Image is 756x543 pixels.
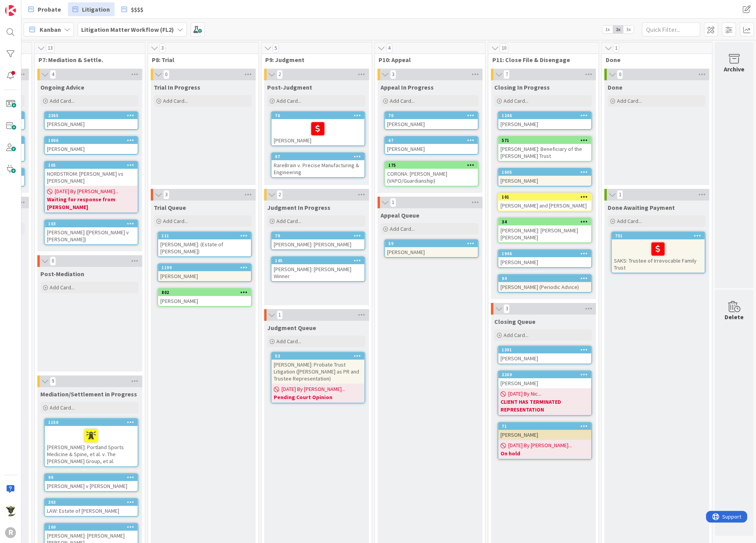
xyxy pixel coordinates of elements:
div: 1150 [48,420,137,425]
div: 571[PERSON_NAME]: Beneficiary of the [PERSON_NAME] Trust [498,137,591,161]
div: [PERSON_NAME] and [PERSON_NAME] [498,201,591,211]
div: 160 [48,524,137,530]
span: Add Card... [50,284,75,291]
span: 1 [617,190,623,199]
div: 751 [612,232,704,239]
div: 1006 [48,138,137,143]
div: 175 [385,162,478,169]
span: Add Card... [503,97,528,104]
span: P8: Trial [152,56,249,64]
div: 111 [158,232,251,239]
div: 71 [502,424,591,429]
div: 111[PERSON_NAME]: (Estate of [PERSON_NAME]) [158,232,251,256]
a: 97RareBrain v. Precise Manufacturing & Engineering [271,152,365,178]
div: [PERSON_NAME] [498,430,591,440]
div: LAW: Estate of [PERSON_NAME] [45,506,137,516]
div: R [5,527,16,538]
div: 67 [385,137,478,144]
span: Add Card... [276,338,301,345]
div: [PERSON_NAME] [385,247,478,257]
div: 802 [162,290,251,295]
div: 2269 [502,372,591,377]
a: 2269[PERSON_NAME][DATE] By Nic...CLIENT HAS TERMINATED REPRESENTATION [497,370,592,416]
div: [PERSON_NAME]: [PERSON_NAME] Winner [271,264,364,281]
div: 751 [615,233,704,239]
span: 1 [613,43,619,53]
div: 101 [498,194,591,201]
span: 3 [163,190,169,199]
div: 67 [388,138,478,143]
span: 3 [390,70,396,79]
span: Add Card... [390,97,415,104]
div: 101 [502,194,591,200]
div: 71[PERSON_NAME] [498,423,591,440]
div: 2269 [498,371,591,378]
span: Add Card... [50,404,75,411]
span: Add Card... [276,97,301,104]
div: 105 [48,163,137,168]
span: Judgment Queue [267,324,316,332]
span: Litigation [82,5,110,14]
div: [PERSON_NAME] [498,119,591,129]
span: 3 [503,304,509,313]
div: 1946 [498,250,591,257]
span: Closing Queue [494,318,535,325]
span: Kanban [40,25,61,34]
b: Pending Court Opinion [274,393,362,401]
div: 2365[PERSON_NAME] [45,112,137,129]
b: Waiting for response from [PERSON_NAME] [47,195,135,211]
div: [PERSON_NAME] [385,144,478,154]
div: 1946 [502,251,591,256]
div: 1199[PERSON_NAME] [158,264,251,281]
div: 67[PERSON_NAME] [385,137,478,154]
a: 105NORDSTROM: [PERSON_NAME] vs [PERSON_NAME][DATE] By [PERSON_NAME]...Waiting for response from [... [44,161,138,213]
div: 34 [498,218,591,225]
a: 101[PERSON_NAME] and [PERSON_NAME] [497,193,592,211]
div: 105 [45,162,137,169]
span: Support [16,1,35,10]
div: 571 [498,137,591,144]
span: Mediation/Settlement in Progress [40,390,137,398]
span: Add Card... [163,97,188,104]
div: [PERSON_NAME] [498,176,591,186]
div: 1391 [502,347,591,353]
div: 393 [45,499,137,506]
div: [PERSON_NAME] [498,257,591,267]
div: [PERSON_NAME] [45,144,137,154]
a: 99[PERSON_NAME] v [PERSON_NAME] [44,473,138,492]
span: [DATE] By [PERSON_NAME]... [508,441,572,450]
span: 2x [613,26,623,33]
div: 1246[PERSON_NAME] [498,112,591,129]
div: [PERSON_NAME]: [PERSON_NAME] [271,239,364,249]
img: NC [5,505,16,516]
a: 53[PERSON_NAME]: Probate Trust Litigation ([PERSON_NAME] as PR and Trustee Representation)[DATE] ... [271,352,365,403]
div: 70[PERSON_NAME] [385,112,478,129]
span: Add Card... [276,218,301,225]
a: 1006[PERSON_NAME] [44,136,138,155]
a: 1246[PERSON_NAME] [497,111,592,130]
a: 1946[PERSON_NAME] [497,249,592,268]
span: Post-Mediation [40,270,84,278]
a: 1391[PERSON_NAME] [497,346,592,364]
span: Add Card... [163,218,188,225]
a: 103[PERSON_NAME] ([PERSON_NAME] v [PERSON_NAME]) [44,220,138,245]
a: 1605[PERSON_NAME] [497,168,592,187]
div: 76 [271,112,364,119]
span: Trial In Progress [154,83,200,91]
div: 111 [162,233,251,239]
a: 111[PERSON_NAME]: (Estate of [PERSON_NAME]) [157,232,252,257]
span: 3 [159,43,165,53]
div: 393 [48,500,137,505]
span: Ongoing Advice [40,83,84,91]
div: 99 [48,475,137,480]
span: [DATE] By [PERSON_NAME]... [282,385,345,393]
div: 1605 [502,169,591,175]
span: Done Awaiting Payment [607,204,674,211]
span: 1x [602,26,613,33]
div: 2365 [48,113,137,118]
div: [PERSON_NAME] [271,119,364,145]
span: Add Card... [50,97,75,104]
div: 1199 [158,264,251,271]
span: 3x [623,26,634,33]
a: 70[PERSON_NAME] [384,111,478,130]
